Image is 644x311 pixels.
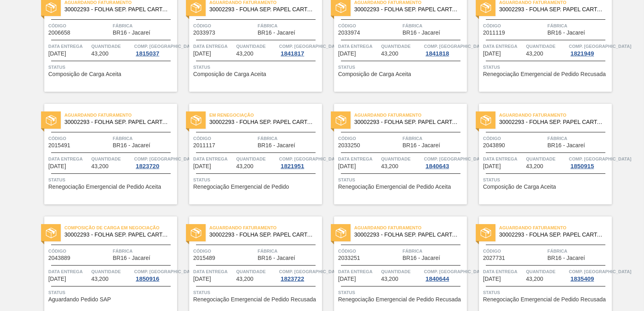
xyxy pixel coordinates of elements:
[569,268,631,276] span: Comp. Carga
[48,247,111,255] span: Código
[483,297,606,303] span: Renegociação Emergencial de Pedido Recusada
[134,268,175,282] a: Comp. [GEOGRAPHIC_DATA]1850916
[91,268,132,276] span: Quantidade
[64,119,171,125] span: 30002293 - FOLHA SEP. PAPEL CARTAO 1200x1000M 350g
[48,155,89,163] span: Data entrega
[338,42,379,50] span: Data entrega
[424,268,465,282] a: Comp. [GEOGRAPHIC_DATA]1840644
[381,268,422,276] span: Quantidade
[134,155,196,163] span: Comp. Carga
[91,42,132,50] span: Quantidade
[279,276,305,282] div: 1823722
[483,42,524,50] span: Data entrega
[279,163,305,169] div: 1821951
[48,297,111,303] span: Aguardando Pedido SAP
[64,224,177,232] span: Composição de Carga em Negociação
[236,276,254,282] span: 43,200
[236,42,277,50] span: Quantidade
[209,119,316,125] span: 30002293 - FOLHA SEP. PAPEL CARTAO 1200x1000M 350g
[569,42,631,50] span: Comp. Carga
[279,155,320,169] a: Comp. [GEOGRAPHIC_DATA]1821951
[279,42,320,57] a: Comp. [GEOGRAPHIC_DATA]1841817
[209,6,316,12] span: 30002293 - FOLHA SEP. PAPEL CARTAO 1200x1000M 350g
[381,42,422,50] span: Quantidade
[483,155,524,163] span: Data entrega
[46,228,56,238] img: status
[338,22,400,30] span: Código
[547,255,585,261] span: BR16 - Jacareí
[48,268,89,276] span: Data entrega
[569,42,610,57] a: Comp. [GEOGRAPHIC_DATA]1821949
[258,22,320,30] span: Fábrica
[258,134,320,142] span: Fábrica
[193,288,320,297] span: Status
[48,288,175,297] span: Status
[483,142,505,148] span: 2043890
[113,22,175,30] span: Fábrica
[279,268,320,282] a: Comp. [GEOGRAPHIC_DATA]1823722
[134,268,196,276] span: Comp. Carga
[48,22,111,30] span: Código
[483,71,606,77] span: Renegociação Emergencial de Pedido Recusada
[193,184,289,190] span: Renegociação Emergencial de Pedido
[236,163,254,169] span: 43,200
[193,255,215,261] span: 2015489
[193,276,211,282] span: 24/10/2025
[338,71,411,77] span: Composição de Carga Aceita
[279,42,341,50] span: Comp. Carga
[526,51,543,57] span: 43,200
[338,142,360,148] span: 2033250
[193,30,215,36] span: 2033973
[338,51,356,57] span: 08/10/2025
[499,111,612,119] span: Aguardando Faturamento
[338,134,400,142] span: Código
[499,224,612,232] span: Aguardando Faturamento
[113,247,175,255] span: Fábrica
[64,6,171,12] span: 30002293 - FOLHA SEP. PAPEL CARTAO 1200x1000M 350g
[191,228,201,238] img: status
[424,50,450,57] div: 1841818
[569,276,595,282] div: 1835409
[483,176,610,184] span: Status
[381,276,398,282] span: 43,200
[483,163,501,169] span: 20/10/2025
[134,42,175,57] a: Comp. [GEOGRAPHIC_DATA]1815037
[483,22,545,30] span: Código
[547,30,585,36] span: BR16 - Jacareí
[236,51,254,57] span: 43,200
[279,268,341,276] span: Comp. Carga
[209,111,322,119] span: Em renegociação
[424,155,465,169] a: Comp. [GEOGRAPHIC_DATA]1840643
[48,51,66,57] span: 03/10/2025
[483,247,545,255] span: Código
[46,2,56,13] img: status
[134,50,161,57] div: 1815037
[134,276,161,282] div: 1850916
[48,142,70,148] span: 2015491
[467,104,612,204] a: statusAguardando Faturamento30002293 - FOLHA SEP. PAPEL CARTAO 1200x1000M 350gCódigo2043890Fábric...
[547,134,610,142] span: Fábrica
[193,134,256,142] span: Código
[113,142,150,148] span: BR16 - Jacareí
[424,163,450,169] div: 1840643
[481,2,491,13] img: status
[193,163,211,169] span: 17/10/2025
[402,134,465,142] span: Fábrica
[236,155,277,163] span: Quantidade
[338,268,379,276] span: Data entrega
[483,30,505,36] span: 2011119
[483,134,545,142] span: Código
[193,297,316,303] span: Renegociação Emergencial de Pedido Recusada
[402,255,440,261] span: BR16 - Jacareí
[191,2,201,13] img: status
[338,184,451,190] span: Renegociação Emergencial de Pedido Aceita
[354,224,467,232] span: Aguardando Faturamento
[354,111,467,119] span: Aguardando Faturamento
[336,115,346,126] img: status
[499,232,605,238] span: 30002293 - FOLHA SEP. PAPEL CARTAO 1200x1000M 350g
[193,22,256,30] span: Código
[402,22,465,30] span: Fábrica
[483,288,610,297] span: Status
[91,163,109,169] span: 43,200
[336,228,346,238] img: status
